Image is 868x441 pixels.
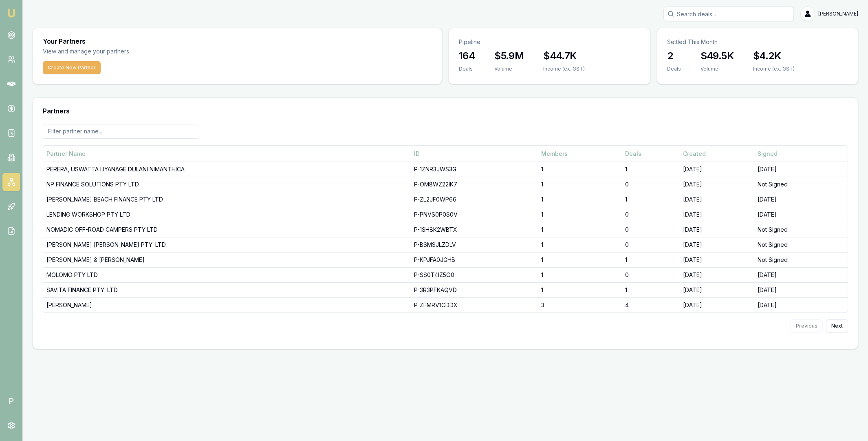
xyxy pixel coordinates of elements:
[43,207,411,222] td: LENDING WORKSHOP PTY LTD
[754,268,848,283] td: [DATE]
[411,268,538,283] td: P-SS0T4IZ5O0
[622,298,680,313] td: 4
[701,49,734,62] h3: $49.5K
[622,222,680,237] td: 0
[2,392,20,410] span: P
[680,192,754,207] td: [DATE]
[46,150,408,158] div: Partner Name
[667,66,681,72] div: Deals
[459,38,640,46] p: Pipeline
[680,237,754,253] td: [DATE]
[43,177,411,192] td: NP FINANCE SOLUTIONS PTY LTD
[43,192,411,207] td: [PERSON_NAME] BEACH FINANCE PTY LTD
[538,177,622,192] td: 1
[43,237,411,253] td: [PERSON_NAME] [PERSON_NAME] PTY. LTD.
[625,150,676,158] div: Deals
[622,268,680,283] td: 0
[43,298,411,313] td: [PERSON_NAME]
[538,237,622,253] td: 1
[543,49,585,62] h3: $44.7K
[680,283,754,298] td: [DATE]
[538,207,622,222] td: 1
[7,8,16,18] img: emu-icon-u.png
[667,49,681,62] h3: 2
[622,253,680,268] td: 1
[758,241,844,249] div: Not Signed
[43,38,432,44] h3: Your Partners
[754,162,848,177] td: [DATE]
[43,268,411,283] td: MOLOMO PTY LTD
[43,47,251,56] p: View and manage your partners.
[411,177,538,192] td: P-OM8WZ22IK7
[538,298,622,313] td: 3
[414,150,535,158] div: ID
[538,192,622,207] td: 1
[538,162,622,177] td: 1
[411,298,538,313] td: P-ZFMRV1CDDX
[754,283,848,298] td: [DATE]
[411,283,538,298] td: P-3R3PFKAQVD
[538,253,622,268] td: 1
[818,11,858,17] span: [PERSON_NAME]
[758,226,844,234] div: Not Signed
[753,49,795,62] h3: $4.2K
[411,237,538,253] td: P-BSMSJLZDLV
[411,162,538,177] td: P-1ZNR3JWS3G
[538,283,622,298] td: 1
[683,150,751,158] div: Created
[667,38,848,46] p: Settled This Month
[494,66,524,72] div: Volume
[459,66,475,72] div: Deals
[538,268,622,283] td: 1
[622,192,680,207] td: 1
[826,319,848,332] button: Next
[754,298,848,313] td: [DATE]
[43,108,848,114] h3: Partners
[43,124,199,139] input: Filter partner name...
[622,283,680,298] td: 1
[411,253,538,268] td: P-KPJFA0JGHB
[758,180,844,188] div: Not Signed
[541,150,619,158] div: Members
[622,207,680,222] td: 0
[680,162,754,177] td: [DATE]
[622,177,680,192] td: 0
[622,162,680,177] td: 1
[680,268,754,283] td: [DATE]
[753,66,795,72] div: Income (ex. GST)
[680,298,754,313] td: [DATE]
[701,66,734,72] div: Volume
[43,222,411,237] td: NOMADIC OFF-ROAD CAMPERS PTY LTD
[43,61,101,74] button: Create New Partner
[622,237,680,253] td: 0
[43,253,411,268] td: [PERSON_NAME] & [PERSON_NAME]
[43,283,411,298] td: SAVITA FINANCE PTY. LTD.
[680,222,754,237] td: [DATE]
[758,150,844,158] div: Signed
[459,49,475,62] h3: 164
[663,7,794,21] input: Search deals
[754,192,848,207] td: [DATE]
[538,222,622,237] td: 1
[680,177,754,192] td: [DATE]
[754,207,848,222] td: [DATE]
[411,207,538,222] td: P-PNVS0P0S0V
[43,162,411,177] td: PERERA, USWATTA LIYANAGE DULANI NIMANTHICA
[411,222,538,237] td: P-1SH8K2WBTX
[543,66,585,72] div: Income (ex. GST)
[494,49,524,62] h3: $5.9M
[411,192,538,207] td: P-ZL2JF0WP66
[680,207,754,222] td: [DATE]
[680,253,754,268] td: [DATE]
[758,256,844,264] div: Not Signed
